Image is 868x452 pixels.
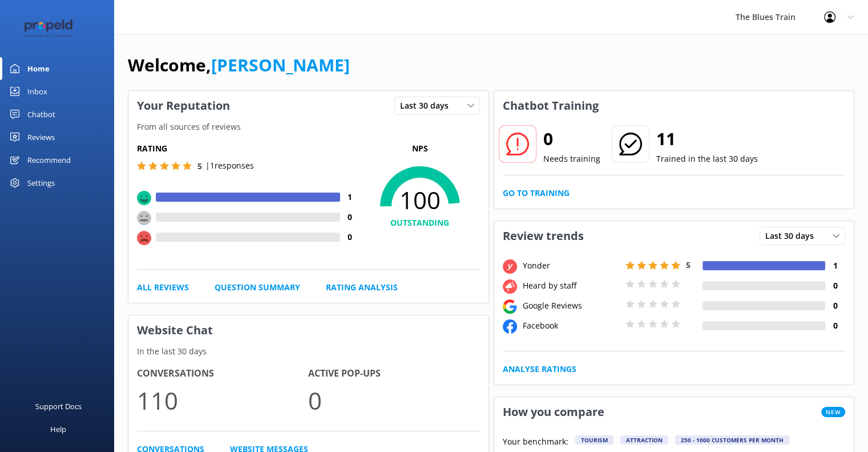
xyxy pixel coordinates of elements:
[825,299,845,312] h4: 0
[308,366,479,381] h4: Active Pop-ups
[360,217,480,229] h4: OUTSTANDING
[494,221,592,251] h3: Review trends
[137,281,189,294] a: All Reviews
[543,125,600,153] h2: 0
[137,381,308,419] p: 110
[675,435,789,445] div: 250 - 1000 customers per month
[137,366,308,381] h4: Conversations
[575,435,613,445] div: Tourism
[520,319,623,332] div: Facebook
[686,259,691,270] span: 5
[543,153,600,165] p: Needs training
[520,299,623,312] div: Google Reviews
[503,363,576,375] a: Analyse Ratings
[17,19,83,38] img: 12-1677471078.png
[340,231,360,243] h4: 0
[211,53,350,77] a: [PERSON_NAME]
[656,125,758,153] h2: 11
[821,407,845,417] span: New
[340,211,360,223] h4: 0
[520,259,623,272] div: Yonder
[340,191,360,203] h4: 1
[503,187,570,199] a: Go to Training
[825,319,845,332] h4: 0
[825,279,845,292] h4: 0
[400,99,455,112] span: Last 30 days
[825,259,845,272] h4: 1
[27,103,55,126] div: Chatbot
[215,281,300,294] a: Question Summary
[205,159,254,172] p: | 1 responses
[27,149,71,171] div: Recommend
[503,435,568,449] p: Your benchmark:
[360,142,480,155] p: NPS
[27,57,50,80] div: Home
[128,315,488,345] h3: Website Chat
[27,126,55,149] div: Reviews
[197,161,202,171] span: 5
[27,171,55,194] div: Settings
[494,397,613,427] h3: How you compare
[308,381,479,419] p: 0
[128,91,239,121] h3: Your Reputation
[520,279,623,292] div: Heard by staff
[128,51,350,79] h1: Welcome,
[137,142,360,155] h5: Rating
[326,281,398,294] a: Rating Analysis
[35,395,82,418] div: Support Docs
[360,186,480,214] span: 100
[494,91,607,121] h3: Chatbot Training
[620,435,668,445] div: Attraction
[765,230,821,242] span: Last 30 days
[128,345,488,358] p: In the last 30 days
[128,121,488,133] p: From all sources of reviews
[656,153,758,165] p: Trained in the last 30 days
[27,80,47,103] div: Inbox
[50,418,66,441] div: Help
